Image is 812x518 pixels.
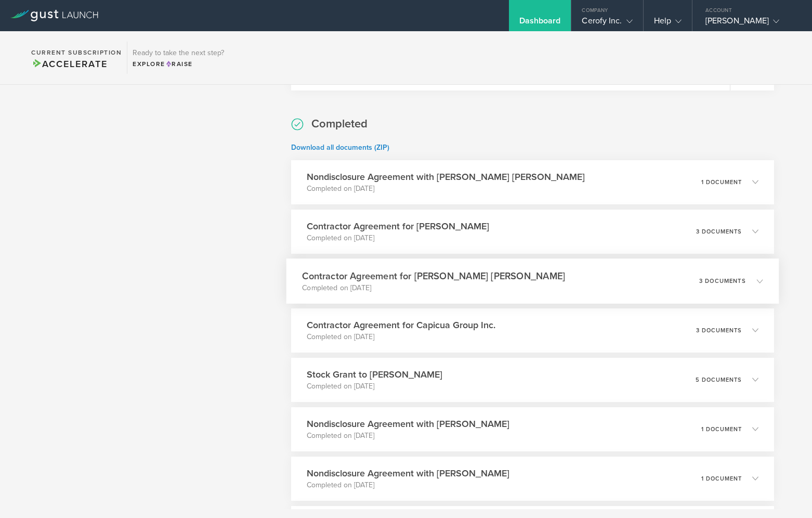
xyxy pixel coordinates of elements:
p: Completed on [DATE] [307,480,509,490]
h3: Nondisclosure Agreement with [PERSON_NAME] [PERSON_NAME] [307,170,585,184]
a: Download all documents (ZIP) [291,143,389,152]
p: 1 document [701,476,742,482]
p: Completed on [DATE] [307,332,495,342]
h3: Contractor Agreement for Capicua Group Inc. [307,318,495,332]
span: Raise [165,60,193,68]
h3: Nondisclosure Agreement with [PERSON_NAME] [307,467,509,480]
iframe: Chat Widget [760,468,812,518]
h3: Nondisclosure Agreement with [PERSON_NAME] [307,417,509,431]
p: Completed on [DATE] [307,431,509,441]
h2: Current Subscription [31,49,122,56]
div: [PERSON_NAME] [705,16,794,31]
p: Completed on [DATE] [307,184,585,194]
div: Help [654,16,682,31]
p: 3 documents [696,229,742,235]
p: 5 documents [696,377,742,383]
p: Completed on [DATE] [307,233,489,243]
p: Completed on [DATE] [307,381,442,392]
h3: Contractor Agreement for [PERSON_NAME] [307,219,489,233]
p: 3 documents [696,328,742,333]
p: 1 document [701,179,742,185]
h3: Ready to take the next step? [133,49,224,57]
h3: Stock Grant to [PERSON_NAME] [307,368,442,381]
p: 3 documents [699,278,746,283]
div: Explore [133,59,224,69]
div: Dashboard [519,16,561,31]
div: Ready to take the next step?ExploreRaise [127,42,229,74]
div: Cerofy Inc. [582,16,632,31]
span: Accelerate [31,58,107,70]
p: 1 document [701,426,742,432]
p: Completed on [DATE] [303,282,566,293]
h2: Completed [311,116,368,132]
h3: Contractor Agreement for [PERSON_NAME] [PERSON_NAME] [303,269,566,283]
